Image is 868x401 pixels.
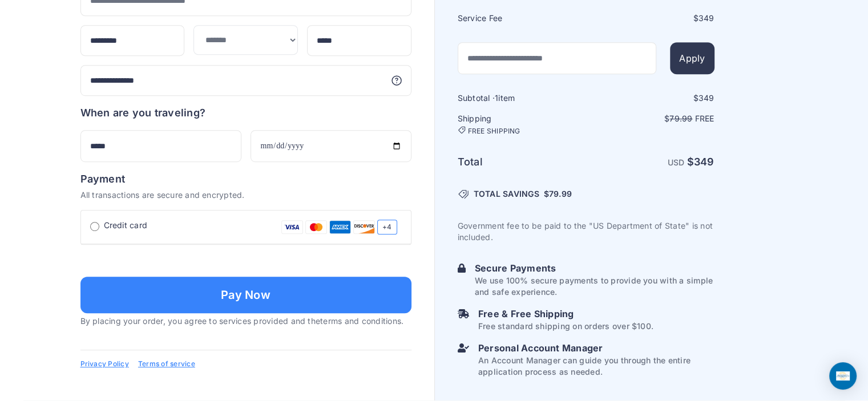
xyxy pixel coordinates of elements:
span: 79.99 [549,189,572,199]
span: +4 [377,220,397,234]
button: Apply [670,42,714,74]
h6: Personal Account Manager [478,341,714,355]
h6: Free & Free Shipping [478,307,653,321]
h6: Total [458,154,585,170]
span: 1 [495,93,498,103]
svg: More information [391,75,402,86]
strong: $ [687,156,714,168]
span: $ [544,188,572,200]
span: 349 [699,93,714,103]
p: All transactions are secure and encrypted. [80,189,411,201]
h6: Shipping [458,113,585,136]
button: Pay Now [80,277,411,313]
p: By placing your order, you agree to services provided and the . [80,315,411,327]
div: $ [587,92,714,104]
img: Visa Card [281,220,303,234]
h6: When are you traveling? [80,105,206,121]
img: Discover [353,220,375,234]
p: $ [587,113,714,124]
a: terms and conditions [320,316,401,326]
div: Open Intercom Messenger [829,362,857,390]
span: TOTAL SAVINGS [474,188,539,200]
span: 349 [699,13,714,23]
h6: Payment [80,171,411,187]
p: We use 100% secure payments to provide you with a simple and safe experience. [475,275,714,298]
h6: Subtotal · item [458,92,585,104]
span: 79.99 [669,114,692,123]
span: Free [695,114,714,123]
p: Government fee to be paid to the "US Department of State" is not included. [458,220,714,243]
h6: Secure Payments [475,261,714,275]
p: Free standard shipping on orders over $100. [478,321,653,332]
img: Amex [329,220,351,234]
a: Terms of service [138,359,195,368]
a: Privacy Policy [80,359,129,368]
span: Credit card [104,220,148,231]
span: FREE SHIPPING [468,127,520,136]
span: USD [668,157,685,167]
div: $ [587,13,714,24]
span: 349 [694,156,714,168]
h6: Service Fee [458,13,585,24]
p: An Account Manager can guide you through the entire application process as needed. [478,355,714,378]
img: Mastercard [305,220,327,234]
